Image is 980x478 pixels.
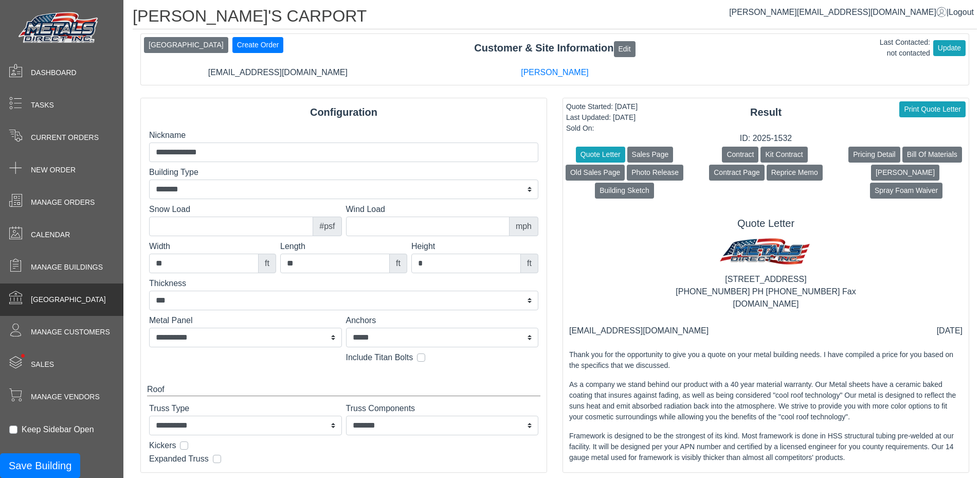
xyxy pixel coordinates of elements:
[10,339,36,373] span: •
[31,100,54,111] span: Tasks
[716,234,816,273] img: MD logo
[563,132,969,145] div: ID: 2025-1532
[141,104,547,120] div: Configuration
[149,277,538,290] label: Thickness
[566,101,638,112] div: Quote Started: [DATE]
[566,112,638,123] div: Last Updated: [DATE]
[848,147,900,163] button: Pricing Detail
[870,183,942,199] button: Spray Foam Waiver
[411,240,538,253] label: Height
[722,147,758,163] button: Contract
[566,165,625,181] button: Old Sales Page
[760,147,807,163] button: Kit Contract
[346,402,539,415] label: Truss Components
[31,67,77,78] span: Dashboard
[31,165,76,175] span: New Order
[313,217,341,236] div: #psf
[133,6,977,29] h1: [PERSON_NAME]'S CARPORT
[31,359,54,370] span: Sales
[880,37,930,59] div: Last Contacted: not contacted
[729,8,947,16] a: [PERSON_NAME][EMAIL_ADDRESS][DOMAIN_NAME]
[149,453,209,465] label: Expanded Truss
[569,217,963,229] h5: Quote Letter
[149,439,176,452] label: Kickers
[149,203,342,216] label: Snow Load
[22,423,94,436] label: Keep Sidebar Open
[949,8,974,16] span: Logout
[280,240,407,253] label: Length
[149,314,342,327] label: Metal Panel
[31,262,103,273] span: Manage Buildings
[31,392,100,402] span: Manage Vendors
[937,325,963,337] div: [DATE]
[149,129,538,141] label: Nickname
[933,40,966,56] button: Update
[144,37,228,53] button: [GEOGRAPHIC_DATA]
[569,273,963,310] div: [STREET_ADDRESS] [PHONE_NUMBER] PH [PHONE_NUMBER] Fax [DOMAIN_NAME]
[15,9,103,47] img: Metals Direct Inc Logo
[569,325,709,337] div: [EMAIL_ADDRESS][DOMAIN_NAME]
[627,147,674,163] button: Sales Page
[31,197,95,208] span: Manage Orders
[709,165,765,181] button: Contract Page
[627,165,683,181] button: Photo Release
[563,104,969,120] div: Result
[31,327,110,338] span: Manage Customers
[149,240,276,253] label: Width
[346,314,539,327] label: Anchors
[767,165,823,181] button: Reprice Memo
[569,379,963,422] p: As a company we stand behind our product with a 40 year material warranty. Our Metal sheets have ...
[232,37,284,53] button: Create Order
[569,349,963,371] p: Thank you for the opportunity to give you a quote on your metal building needs. I have compiled a...
[566,123,638,134] div: Sold On:
[147,383,540,396] div: Roof
[31,229,70,240] span: Calendar
[595,183,654,199] button: Building Sketch
[614,41,636,57] button: Edit
[389,254,407,273] div: ft
[520,254,538,273] div: ft
[569,431,963,463] p: Framework is designed to be the strongest of its kind. Most framework is done in HSS structural t...
[149,166,538,179] label: Building Type
[509,217,538,236] div: mph
[871,165,939,181] button: [PERSON_NAME]
[31,132,99,143] span: Current Orders
[139,66,416,79] div: [EMAIL_ADDRESS][DOMAIN_NAME]
[729,6,974,19] div: |
[258,254,276,273] div: ft
[899,101,966,117] button: Print Quote Letter
[31,294,106,305] span: [GEOGRAPHIC_DATA]
[346,203,539,216] label: Wind Load
[149,402,342,415] label: Truss Type
[576,147,625,163] button: Quote Letter
[346,351,413,364] label: Include Titan Bolts
[141,40,969,57] div: Customer & Site Information
[902,147,962,163] button: Bill Of Materials
[521,68,589,77] a: [PERSON_NAME]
